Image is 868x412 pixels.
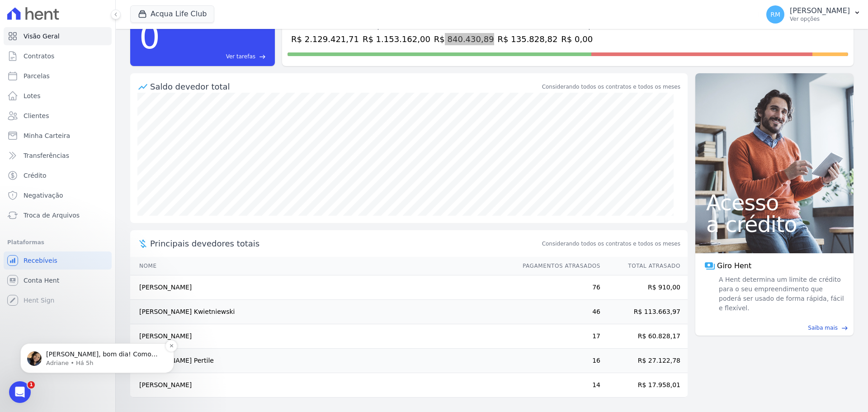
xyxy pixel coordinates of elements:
span: Transferências [24,151,69,160]
p: Ver opções [790,15,850,23]
span: a crédito [706,213,843,235]
div: R$ 2.129.421,71 [291,33,359,45]
a: Parcelas [4,67,112,85]
td: 46 [514,300,601,324]
span: Giro Hent [717,260,751,271]
th: Pagamentos Atrasados [514,257,601,275]
td: [PERSON_NAME] [130,275,514,300]
a: Crédito [4,166,112,185]
a: Negativação [4,186,112,204]
span: Negativação [24,191,63,200]
td: R$ 910,00 [601,275,688,300]
td: 76 [514,275,601,300]
span: Ver tarefas [226,52,255,61]
td: [PERSON_NAME] [130,373,514,398]
div: R$ 840.430,89 [434,33,494,45]
span: Crédito [24,171,47,180]
td: R$ 60.828,17 [601,324,688,349]
a: Conta Hent [4,271,112,289]
div: message notification from Adriane, Há 5h. Olá Raquel, bom dia! Como vai? Raquel, qual o contrato ... [14,57,167,87]
a: Troca de Arquivos [4,206,112,224]
span: Minha Carteira [24,131,70,140]
a: Ver tarefas east [164,52,266,61]
span: Conta Hent [24,276,59,285]
td: 17 [514,324,601,349]
span: Principais devedores totais [150,237,540,250]
img: Profile image for Adriane [20,65,35,80]
span: Clientes [24,111,49,120]
th: Nome [130,257,514,275]
span: [PERSON_NAME], bom dia! Como vai? [PERSON_NAME], qual o contrato e nome do cliente por favor? [39,64,151,99]
button: Dismiss notification [159,54,170,66]
button: Acqua Life Club [130,5,214,23]
td: [PERSON_NAME] [130,324,514,349]
div: R$ 0,00 [561,33,604,45]
a: Recebíveis [4,251,112,270]
a: Clientes [4,107,112,125]
div: Saldo devedor total [150,81,540,93]
td: 16 [514,349,601,373]
div: 0 [139,14,160,61]
a: Visão Geral [4,27,112,45]
td: R$ 27.122,78 [601,349,688,373]
span: A Hent determina um limite de crédito para o seu empreendimento que poderá ser usado de forma ráp... [717,275,844,313]
span: Parcelas [24,71,50,81]
iframe: Intercom live chat [9,381,31,403]
span: east [841,325,848,331]
td: [PERSON_NAME] Pertile [130,349,514,373]
td: R$ 113.663,97 [601,300,688,324]
span: Acesso [706,192,843,213]
a: Minha Carteira [4,127,112,145]
span: Troca de Arquivos [24,211,80,220]
a: Lotes [4,87,112,105]
span: RM [770,11,780,18]
button: RM [PERSON_NAME] Ver opções [759,2,868,27]
div: Plataformas [7,237,108,248]
p: [PERSON_NAME] [790,6,850,15]
span: Saiba mais [808,324,838,332]
span: 1 [28,381,35,388]
a: Contratos [4,47,112,65]
iframe: Intercom notifications mensagem [7,286,188,388]
div: Considerando todos os contratos e todos os meses [542,83,680,91]
span: Considerando todos os contratos e todos os meses [542,240,680,248]
a: Transferências [4,147,112,165]
div: R$ 135.828,82 [498,33,558,45]
th: Total Atrasado [601,257,688,275]
td: 14 [514,373,601,398]
span: Lotes [24,91,41,100]
div: R$ 1.153.162,00 [363,33,430,45]
span: east [259,53,266,60]
p: Message from Adriane, sent Há 5h [39,73,156,81]
td: R$ 17.958,01 [601,373,688,398]
a: Saiba mais east [701,324,848,332]
span: Visão Geral [24,32,60,41]
span: Recebíveis [24,256,57,265]
span: Contratos [24,52,54,61]
td: [PERSON_NAME] Kwietniewski [130,300,514,324]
